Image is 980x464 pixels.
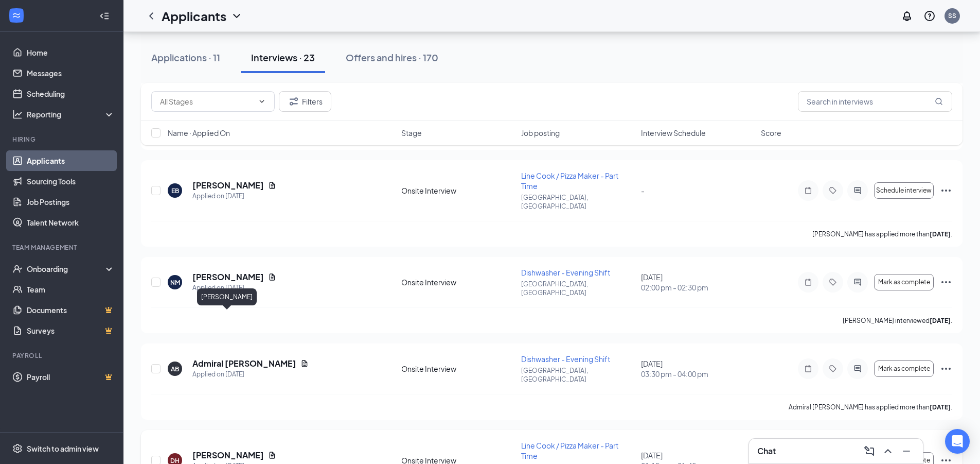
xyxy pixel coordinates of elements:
[851,365,864,373] svg: ActiveChat
[878,279,930,286] span: Mark as complete
[192,271,264,283] h5: [PERSON_NAME]
[761,128,781,138] span: Score
[930,230,951,238] b: [DATE]
[827,365,839,373] svg: Tag
[802,365,814,373] svg: Note
[874,182,934,199] button: Schedule interview
[521,354,610,364] span: Dishwasher - Evening Shift
[521,128,560,138] span: Job posting
[521,268,610,277] span: Dishwasher - Evening Shift
[641,369,755,379] span: 03:30 pm - 04:00 pm
[300,359,309,368] svg: Document
[880,443,896,459] button: ChevronUp
[27,264,106,274] div: Onboarding
[168,128,230,138] span: Name · Applied On
[930,403,951,411] b: [DATE]
[798,91,952,112] input: Search in interviews
[12,135,113,144] div: Hiring
[812,230,952,238] p: [PERSON_NAME] has applied more than .
[12,243,113,252] div: Team Management
[192,358,296,369] h5: Admiral [PERSON_NAME]
[170,278,180,287] div: NM
[27,109,115,119] div: Reporting
[521,280,635,297] p: [GEOGRAPHIC_DATA], [GEOGRAPHIC_DATA]
[162,7,226,25] h1: Applicants
[192,180,264,191] h5: [PERSON_NAME]
[12,109,23,119] svg: Analysis
[401,128,422,138] span: Stage
[851,186,864,195] svg: ActiveChat
[99,11,110,21] svg: Collapse
[251,51,315,64] div: Interviews · 23
[521,193,635,211] p: [GEOGRAPHIC_DATA], [GEOGRAPHIC_DATA]
[882,445,894,457] svg: ChevronUp
[268,181,276,190] svg: Document
[192,369,309,380] div: Applied on [DATE]
[851,278,864,286] svg: ActiveChat
[258,97,266,106] svg: ChevronDown
[268,451,276,459] svg: Document
[948,11,956,20] div: SS
[279,91,331,112] button: Filter Filters
[874,360,934,377] button: Mark as complete
[27,443,99,454] div: Switch to admin view
[940,363,952,375] svg: Ellipses
[935,97,943,106] svg: MagnifyingGlass
[641,358,755,379] div: [DATE]
[11,10,22,21] svg: WorkstreamLogo
[401,277,515,287] div: Onsite Interview
[145,10,157,22] svg: ChevronLeft
[900,445,913,457] svg: Minimize
[930,317,951,324] b: [DATE]
[827,278,839,286] svg: Tag
[521,366,635,384] p: [GEOGRAPHIC_DATA], [GEOGRAPHIC_DATA]
[401,364,515,374] div: Onsite Interview
[268,273,276,281] svg: Document
[863,445,876,457] svg: ComposeMessage
[757,445,776,457] h3: Chat
[940,184,952,197] svg: Ellipses
[940,276,952,288] svg: Ellipses
[641,186,645,195] span: -
[27,63,115,83] a: Messages
[197,288,257,305] div: [PERSON_NAME]
[521,171,618,191] span: Line Cook / Pizza Maker - Part Time
[346,51,438,64] div: Offers and hires · 170
[641,128,706,138] span: Interview Schedule
[27,150,115,171] a: Applicants
[401,185,515,196] div: Onsite Interview
[901,10,913,22] svg: Notifications
[789,403,952,411] p: Admiral [PERSON_NAME] has applied more than .
[802,186,814,195] svg: Note
[27,83,115,104] a: Scheduling
[923,10,936,22] svg: QuestionInfo
[521,441,618,460] span: Line Cook / Pizza Maker - Part Time
[151,51,220,64] div: Applications · 11
[802,278,814,286] svg: Note
[878,365,930,372] span: Mark as complete
[27,212,115,233] a: Talent Network
[230,10,243,22] svg: ChevronDown
[861,443,878,459] button: ComposeMessage
[876,187,932,194] span: Schedule interview
[843,316,952,325] p: [PERSON_NAME] interviewed .
[27,192,115,212] a: Job Postings
[641,282,755,293] span: 02:00 pm - 02:30 pm
[160,96,254,107] input: All Stages
[171,365,179,373] div: AB
[827,186,839,195] svg: Tag
[12,443,23,454] svg: Settings
[27,300,115,320] a: DocumentsCrown
[27,320,115,341] a: SurveysCrown
[874,274,934,290] button: Mark as complete
[945,429,970,454] div: Open Intercom Messenger
[27,279,115,300] a: Team
[171,186,179,195] div: EB
[12,351,113,360] div: Payroll
[12,264,23,274] svg: UserCheck
[192,450,264,461] h5: [PERSON_NAME]
[192,191,276,201] div: Applied on [DATE]
[641,272,755,293] div: [DATE]
[898,443,915,459] button: Minimize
